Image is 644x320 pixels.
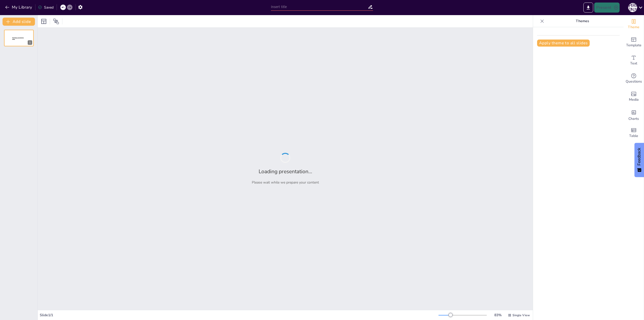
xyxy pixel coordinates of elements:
h2: Loading presentation... [259,168,312,175]
button: Apply theme to all slides [537,40,590,47]
button: Export to PowerPoint [583,3,593,13]
span: Template [626,43,641,48]
div: Change the overall theme [624,15,644,33]
button: Add slide [3,18,35,26]
span: Text [630,61,637,66]
div: 83 % [492,313,504,317]
span: Sendsteps presentation editor [12,37,24,40]
span: Single View [512,313,530,317]
div: Add charts and graphs [624,106,644,124]
div: Saved [38,5,54,10]
div: 1 [28,40,32,45]
div: Layout [40,17,48,25]
p: Please wait while we prepare your content [252,180,319,185]
div: Slide 1 / 1 [40,313,438,317]
button: Present [594,3,619,13]
span: Theme [628,24,639,30]
div: Get real-time input from your audience [624,69,644,88]
span: Position [53,18,59,24]
p: Themes [546,15,619,27]
div: Add text boxes [624,51,644,69]
div: Н [PERSON_NAME] [628,3,637,12]
button: My Library [4,3,34,11]
input: Insert title [271,3,368,11]
span: Questions [626,79,642,84]
span: Charts [628,116,639,122]
button: Н [PERSON_NAME] [628,3,637,13]
div: Add ready made slides [624,33,644,51]
span: Table [629,133,638,139]
div: 1 [4,30,34,46]
span: Media [629,97,639,102]
div: Add a table [624,124,644,142]
span: Feedback [637,148,641,165]
div: Add images, graphics, shapes or video [624,88,644,106]
button: Feedback - Show survey [634,143,644,177]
